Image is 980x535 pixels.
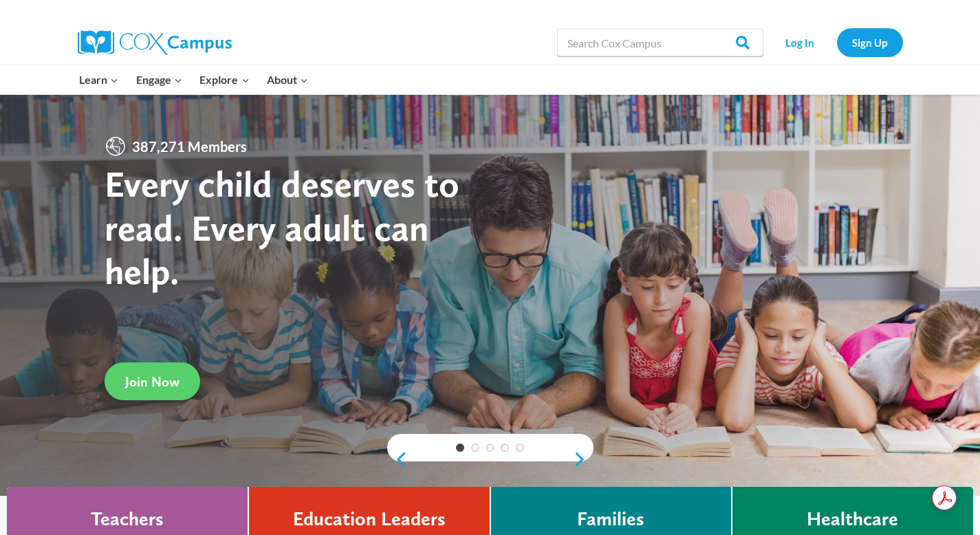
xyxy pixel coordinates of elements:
[105,362,200,400] a: Join Now
[136,71,182,89] span: Engage
[573,451,594,468] a: next
[770,28,903,56] nav: Secondary Navigation
[456,444,464,452] a: 1
[71,65,317,94] nav: Primary Navigation
[125,373,179,390] span: Join Now
[387,451,408,468] a: previous
[501,444,509,452] a: 4
[471,444,479,452] a: 2
[577,507,644,531] h4: Families
[387,446,594,473] div: content slider buttons
[557,29,763,56] input: Search Cox Campus
[516,444,524,452] a: 5
[837,28,903,56] a: Sign Up
[267,71,308,89] span: About
[199,71,249,89] span: Explore
[486,444,494,452] a: 3
[807,507,898,531] h4: Healthcare
[91,507,164,531] h4: Teachers
[770,28,830,56] a: Log In
[127,135,252,157] span: 387,271 Members
[78,30,232,55] img: Cox Campus
[105,162,459,293] strong: Every child deserves to read. Every adult can help.
[79,71,118,89] span: Learn
[293,507,446,531] h4: Education Leaders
